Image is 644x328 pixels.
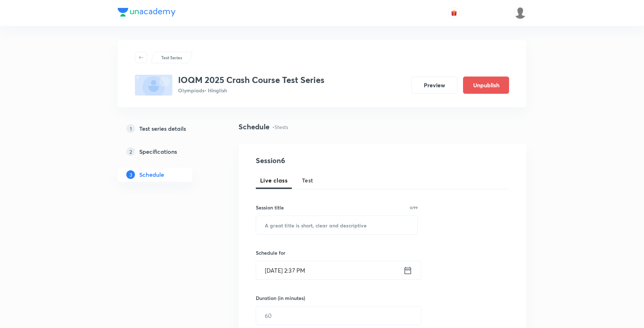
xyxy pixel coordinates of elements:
a: Company Logo [118,8,176,18]
button: Unpublish [463,77,509,94]
p: Test Series [161,54,182,61]
img: fallback-thumbnail.png [135,75,172,96]
h5: Specifications [139,147,177,156]
h6: Session title [256,204,284,211]
h6: Schedule for [256,249,418,257]
a: 2Specifications [118,144,216,159]
img: Shahid ahmed [514,7,526,19]
h3: IOQM 2025 Crash Course Test Series [178,75,325,85]
h6: Duration (in minutes) [256,294,305,302]
img: avatar [451,10,457,16]
h4: Schedule [239,121,269,132]
button: avatar [448,7,460,19]
span: Live class [260,176,287,185]
button: Preview [411,77,457,94]
a: 1Test series details [118,121,216,136]
p: Olympiads • Hinglish [178,87,325,94]
p: 2 [126,147,135,156]
p: • 5 tests [272,123,288,131]
h5: Test series details [139,124,186,133]
input: A great title is short, clear and descriptive [256,216,417,234]
p: 0/99 [410,206,418,209]
h4: Session 6 [256,155,387,166]
img: Company Logo [118,8,176,17]
p: 3 [126,170,135,179]
span: Test [302,176,313,185]
h5: Schedule [139,170,164,179]
p: 1 [126,124,135,133]
input: 60 [256,306,421,325]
